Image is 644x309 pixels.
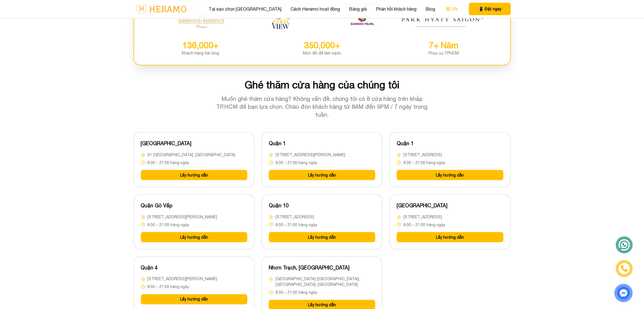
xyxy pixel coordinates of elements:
[469,3,511,15] button: phone Đặt ngay
[617,261,632,276] a: phone-icon
[141,294,247,304] button: Lấy hướng dẫn
[376,6,416,12] a: Phản hồi khách hàng
[269,170,375,180] button: Lấy hướng dẫn
[148,222,189,228] span: 8:00 – 21:00 hàng ngày
[397,170,503,180] button: Lấy hướng dẫn
[291,6,340,12] a: Cách Heramo hoạt động
[276,214,314,220] span: [STREET_ADDRESS]
[403,214,442,220] span: [STREET_ADDRESS]
[269,232,375,242] button: Lấy hướng dẫn
[403,222,445,228] span: 8:00 – 21:00 hàng ngày
[386,50,501,56] div: Phục vụ TP.HCM
[276,160,317,166] span: 8:00 – 21:00 hàng ngày
[134,3,188,15] img: logo-with-text.png
[444,5,459,13] button: VN
[269,264,350,272] h3: Nhơn Trạch, [GEOGRAPHIC_DATA]
[148,214,217,220] span: [STREET_ADDRESS][PERSON_NAME]
[276,276,375,288] span: [GEOGRAPHIC_DATA] ([GEOGRAPHIC_DATA]), [GEOGRAPHIC_DATA], [GEOGRAPHIC_DATA]
[397,202,447,210] h3: [GEOGRAPHIC_DATA]
[347,8,377,31] img: Sunwah Pearl
[143,50,258,56] div: Khách hàng hài lòng
[209,6,281,12] a: Tại sao chọn [GEOGRAPHIC_DATA]
[265,50,379,56] div: Món đồ đã làm sạch
[141,232,247,242] button: Lấy hướng dẫn
[478,6,483,12] span: phone
[621,266,627,272] img: phone-icon
[141,264,158,272] h3: Quận 4
[349,6,367,12] a: Bảng giá
[141,140,192,147] h3: [GEOGRAPHIC_DATA]
[141,202,173,210] h3: Quận Gò Vấp
[402,8,483,31] img: Park Hyatt Saigon
[276,152,345,158] span: [STREET_ADDRESS][PERSON_NAME]
[148,284,189,290] span: 8:00 – 21:00 hàng ngày
[397,232,503,242] button: Lấy hướng dẫn
[141,170,247,180] button: Lấy hướng dẫn
[403,152,442,158] span: [STREET_ADDRESS]
[148,152,235,158] span: 01 [GEOGRAPHIC_DATA], [GEOGRAPHIC_DATA]
[143,40,258,50] div: 136,000+
[148,276,217,282] span: [STREET_ADDRESS][PERSON_NAME]
[265,40,379,50] div: 350,000+
[269,202,289,210] h3: Quận 10
[397,140,414,147] h3: Quận 1
[403,160,445,166] span: 8:00 – 21:00 hàng ngày
[386,40,501,50] div: 7+ Năm
[276,290,317,295] span: 8:00 – 21:00 hàng ngày
[134,79,511,90] h2: Ghé thăm cửa hàng của chúng tôi
[269,140,286,147] h3: Quận 1
[175,8,228,31] img: Sherwood Residence
[148,160,189,166] span: 8:00 – 21:00 hàng ngày
[214,95,431,119] p: Muốn ghé thăm cửa hàng? Không vấn đề, chúng tôi có 8 cửa hàng trên khắp TP.HCM để bạn lựa chọn. C...
[270,8,293,31] img: The Gold View
[485,6,502,12] span: Đặt ngay
[425,6,435,12] a: Blog
[276,222,317,228] span: 8:00 – 21:00 hàng ngày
